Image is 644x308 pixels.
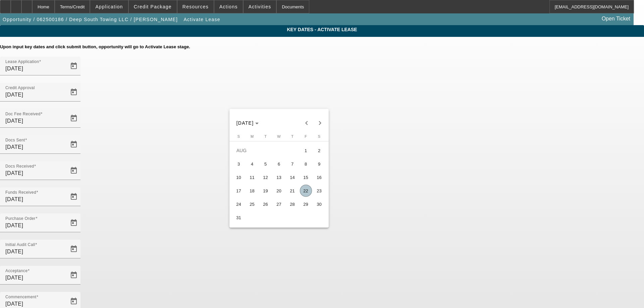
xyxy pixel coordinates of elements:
button: August 27, 2025 [272,197,286,211]
span: 7 [286,158,299,170]
button: August 26, 2025 [259,197,272,211]
span: 22 [300,185,312,197]
button: August 2, 2025 [313,144,326,157]
button: August 18, 2025 [246,184,259,197]
span: 6 [273,158,285,170]
button: August 13, 2025 [272,171,286,184]
button: August 4, 2025 [246,157,259,171]
button: Choose month and year [234,117,262,129]
button: August 25, 2025 [246,197,259,211]
button: August 19, 2025 [259,184,272,197]
button: August 24, 2025 [232,197,246,211]
span: T [291,134,293,138]
span: 18 [246,185,258,197]
button: Next month [313,116,327,130]
button: August 23, 2025 [313,184,326,197]
span: [DATE] [236,120,254,126]
span: 13 [273,171,285,183]
button: August 6, 2025 [272,157,286,171]
span: 27 [273,198,285,210]
button: August 12, 2025 [259,171,272,184]
button: August 7, 2025 [286,157,299,171]
span: S [237,134,240,138]
span: 28 [286,198,299,210]
span: T [264,134,267,138]
span: 14 [286,171,299,183]
span: 3 [233,158,245,170]
span: 21 [286,185,299,197]
span: 4 [246,158,258,170]
span: 31 [233,211,245,224]
span: 15 [300,171,312,183]
span: 26 [260,198,272,210]
span: S [318,134,320,138]
span: W [277,134,280,138]
span: 24 [233,198,245,210]
span: F [305,134,307,138]
td: AUG [232,144,299,157]
span: M [251,134,254,138]
button: August 8, 2025 [299,157,313,171]
span: 11 [246,171,258,183]
button: August 5, 2025 [259,157,272,171]
button: Previous month [300,116,313,130]
button: August 20, 2025 [272,184,286,197]
button: August 10, 2025 [232,171,246,184]
button: August 29, 2025 [299,197,313,211]
span: 20 [273,185,285,197]
button: August 28, 2025 [286,197,299,211]
span: 2 [313,144,325,157]
button: August 16, 2025 [313,171,326,184]
span: 1 [300,144,312,157]
button: August 31, 2025 [232,211,246,224]
button: August 9, 2025 [313,157,326,171]
span: 10 [233,171,245,183]
span: 30 [313,198,325,210]
span: 12 [260,171,272,183]
span: 16 [313,171,325,183]
button: August 15, 2025 [299,171,313,184]
button: August 21, 2025 [286,184,299,197]
span: 19 [260,185,272,197]
span: 8 [300,158,312,170]
button: August 30, 2025 [313,197,326,211]
button: August 3, 2025 [232,157,246,171]
button: August 14, 2025 [286,171,299,184]
button: August 22, 2025 [299,184,313,197]
span: 29 [300,198,312,210]
span: 9 [313,158,325,170]
button: August 11, 2025 [246,171,259,184]
button: August 17, 2025 [232,184,246,197]
span: 23 [313,185,325,197]
span: 5 [260,158,272,170]
span: 25 [246,198,258,210]
span: 17 [233,185,245,197]
button: August 1, 2025 [299,144,313,157]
